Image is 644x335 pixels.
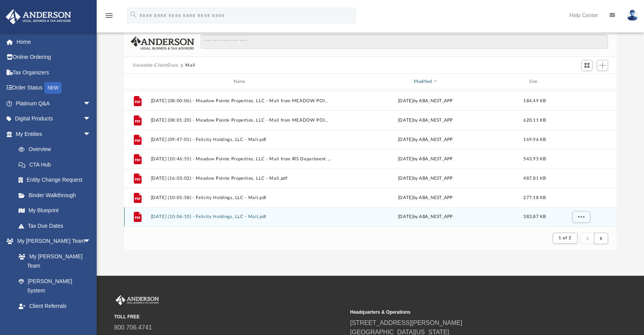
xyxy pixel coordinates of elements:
img: Anderson Advisors Platinum Portal [114,295,161,305]
a: [STREET_ADDRESS][PERSON_NAME] [350,320,462,326]
button: [DATE] (10:05:58) - Felicity Holdings, LLC - Mail.pdf [150,195,331,200]
button: Mail [185,62,195,69]
div: id [128,78,147,85]
button: [DATE] (09:47:01) - Felicity Holdings, LLC - Mail.pdf [150,137,331,142]
div: Name [150,78,331,85]
div: [DATE] by ABA_NEST_APP [335,175,516,182]
a: My Entitiesarrow_drop_down [5,126,102,142]
span: 487.81 KB [523,176,546,180]
a: Tax Organizers [5,65,102,80]
span: 1 of 2 [559,236,571,240]
a: Order StatusNEW [5,80,102,96]
img: User Pic [627,10,638,21]
button: [DATE] (10:06:10) - Felicity Holdings, LLC - Mail.pdf [150,215,331,220]
div: [DATE] by ABA_NEST_APP [335,194,516,201]
a: Home [5,34,102,50]
a: Client Referrals [11,298,99,314]
span: 543.95 KB [523,157,546,161]
span: 277.18 KB [523,196,546,200]
span: arrow_drop_down [83,234,99,249]
i: menu [104,11,114,20]
span: 383.87 KB [523,215,546,219]
div: [DATE] by ABA_NEST_APP [335,156,516,163]
div: [DATE] by ABA_NEST_APP [335,213,516,220]
button: [DATE] (08:00:06) - Meadow Pointe Properties, LLC - Mail from MEADOW POINTE PROPERTIES LLC.pdf [150,98,331,103]
div: [DATE] by ABA_NEST_APP [335,98,516,105]
div: grid [124,89,617,227]
i: search [129,10,138,19]
span: 620.11 KB [523,118,546,122]
a: Overview [11,142,102,157]
input: Search files and folders [201,34,608,49]
span: 184.49 KB [523,99,546,103]
span: 169.96 KB [523,137,546,142]
a: CTA Hub [11,157,102,172]
a: Entity Change Request [11,172,102,188]
small: TOLL FREE [114,313,345,320]
button: Add [597,60,608,71]
a: 800.706.4741 [114,324,152,331]
button: More options [572,211,590,223]
a: My [PERSON_NAME] Team [11,249,95,273]
div: Size [519,78,550,85]
a: [PERSON_NAME] System [11,273,99,298]
button: [DATE] (10:46:55) - Meadow Pointe Properties, LLC - Mail from IRS Department of the Treasury Inte... [150,156,331,161]
small: Headquarters & Operations [350,309,581,316]
div: NEW [44,82,61,94]
a: My [PERSON_NAME] Teamarrow_drop_down [5,234,99,249]
button: [DATE] (08:01:20) - Meadow Pointe Properties, LLC - Mail from MEADOW POINTE PROPERTIES LLC.pdf [150,118,331,123]
a: Platinum Q&Aarrow_drop_down [5,96,102,111]
span: arrow_drop_down [83,96,99,112]
div: [DATE] by ABA_NEST_APP [335,117,516,124]
a: My Blueprint [11,203,99,218]
span: arrow_drop_down [83,111,99,127]
span: arrow_drop_down [83,126,99,142]
button: Switch to Grid View [581,60,593,71]
div: Modified [335,78,516,85]
a: Online Ordering [5,50,102,65]
button: Viewable-ClientDocs [133,62,178,69]
div: id [553,78,608,85]
button: [DATE] (16:03:02) - Meadow Pointe Properties, LLC - Mail.pdf [150,176,331,181]
img: Anderson Advisors Platinum Portal [3,9,73,24]
a: Binder Walkthrough [11,187,102,203]
a: Tax Due Dates [11,218,102,234]
div: [DATE] by ABA_NEST_APP [335,136,516,143]
button: 1 of 2 [553,233,577,244]
a: Digital Productsarrow_drop_down [5,111,102,127]
a: menu [104,15,114,20]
